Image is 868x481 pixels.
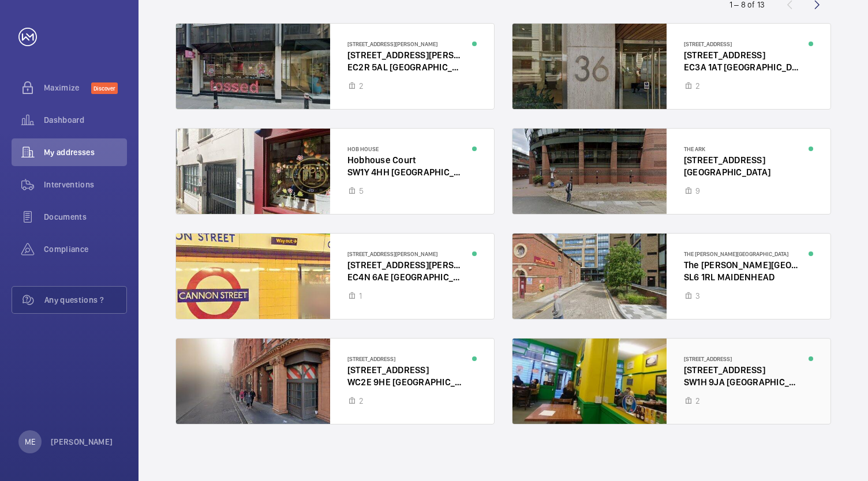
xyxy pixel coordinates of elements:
span: Documents [44,211,127,223]
span: Discover [91,82,118,94]
span: Maximize [44,82,91,93]
p: ME [25,436,35,448]
span: Compliance [44,243,127,255]
span: Interventions [44,179,127,190]
p: [PERSON_NAME] [51,436,113,448]
span: Dashboard [44,114,127,126]
span: Any questions ? [44,294,126,306]
span: My addresses [44,146,127,158]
